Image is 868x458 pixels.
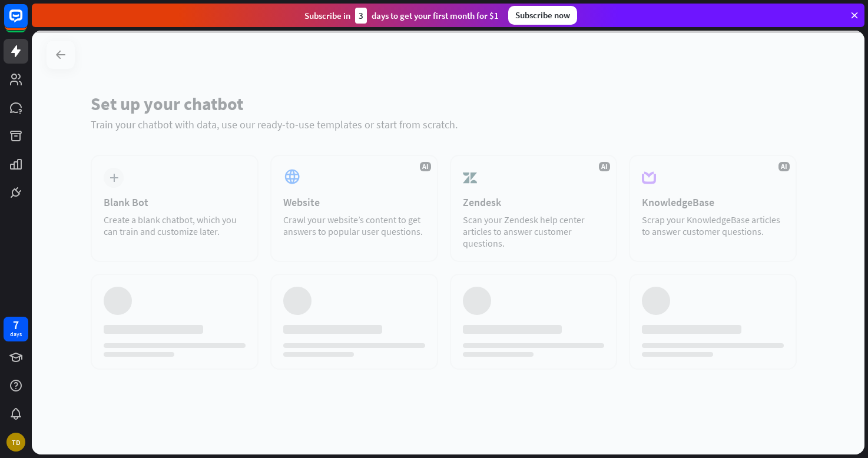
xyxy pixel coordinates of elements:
div: Subscribe now [508,6,577,25]
div: 7 [13,320,19,330]
div: Subscribe in days to get your first month for $1 [304,8,499,24]
div: TD [6,433,25,452]
div: days [10,330,22,338]
div: 3 [355,8,367,24]
a: 7 days [4,317,28,341]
